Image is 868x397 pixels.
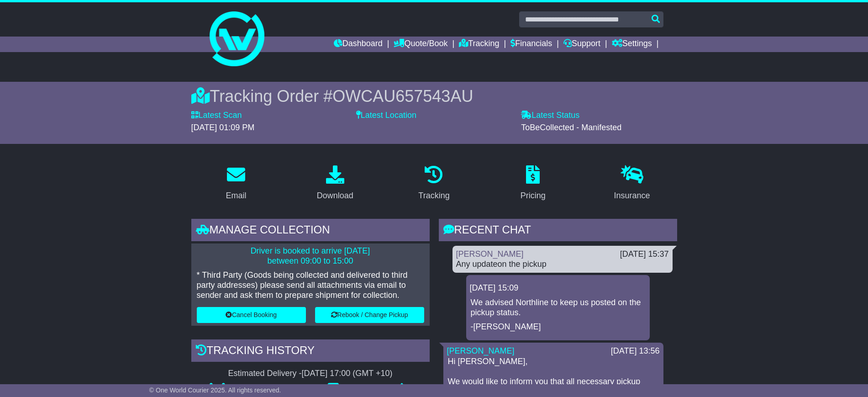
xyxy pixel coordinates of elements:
a: Support [563,37,600,52]
p: -[PERSON_NAME] [471,322,645,332]
a: Download [311,162,359,205]
a: Quote/Book [394,37,447,52]
div: [DATE] 13:56 [611,346,660,356]
div: Download [317,190,353,202]
a: Settings [612,37,652,52]
span: [DATE] 01:09 PM [191,123,255,132]
div: Any updateon the pickup [456,259,669,270]
button: Rebook / Change Pickup [315,307,424,323]
div: Email [226,190,246,202]
div: Manage collection [191,219,430,243]
span: © One World Courier 2025. All rights reserved. [149,386,281,394]
a: Tracking [459,37,499,52]
button: Cancel Booking [197,307,306,323]
a: [PERSON_NAME] [456,249,524,259]
p: * Third Party (Goods being collected and delivered to third party addresses) please send all atta... [197,270,424,300]
a: Pricing [515,162,552,205]
a: Insurance [608,162,656,205]
span: OWCAU657543AU [332,87,473,106]
a: Dashboard [334,37,383,52]
label: Latest Status [521,111,579,121]
a: Email [220,162,252,205]
div: Tracking [418,190,449,202]
div: RECENT CHAT [439,219,677,243]
div: Tracking Order # [191,86,677,106]
p: We advised Northline to keep us posted on the pickup status. [471,298,645,318]
div: Insurance [614,190,650,202]
a: [PERSON_NAME] [447,346,515,355]
div: [DATE] 17:00 (GMT +10) [302,369,393,379]
a: Financials [510,37,552,52]
div: Estimated Delivery - [191,369,430,379]
span: ToBeCollected - Manifested [521,123,621,132]
div: Pricing [521,190,546,202]
label: Latest Location [356,111,416,121]
a: Tracking [412,162,455,205]
div: [DATE] 15:37 [620,249,669,259]
label: Latest Scan [191,111,242,121]
div: Tracking history [191,339,430,364]
div: [DATE] 15:09 [470,283,646,293]
p: Driver is booked to arrive [DATE] between 09:00 to 15:00 [197,246,424,266]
